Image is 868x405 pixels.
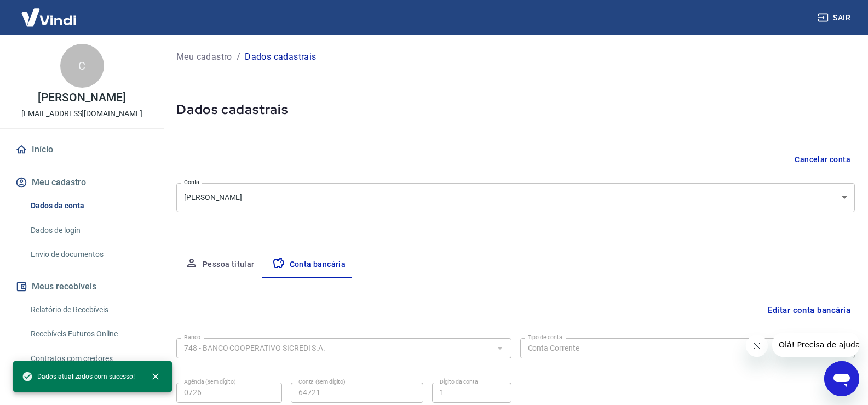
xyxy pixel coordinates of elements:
a: Dados da conta [26,195,151,217]
h5: Dados cadastrais [176,101,855,118]
span: Olá! Precisa de ajuda? [7,8,92,16]
label: Conta (sem dígito) [298,378,346,386]
button: Meu cadastro [13,170,151,195]
button: Cancelar conta [790,150,855,170]
div: [PERSON_NAME] [176,183,855,212]
a: Recebíveis Futuros Online [26,323,151,345]
p: [PERSON_NAME] [38,92,125,104]
a: Meu cadastro [176,50,232,64]
label: Agência (sem dígito) [184,378,236,386]
iframe: Mensagem da empresa [772,333,859,357]
iframe: Fechar mensagem [746,335,768,357]
div: C [60,44,104,88]
button: Meus recebíveis [13,275,151,299]
iframe: Botão para abrir a janela de mensagens [824,361,859,396]
a: Contratos com credores [26,347,151,370]
label: Dígito da conta [440,378,478,386]
span: Dados atualizados com sucesso! [22,371,135,382]
a: Início [13,138,151,162]
label: Conta [184,178,199,186]
a: Envio de documentos [26,243,151,266]
label: Tipo de conta [528,333,562,341]
button: Pessoa titular [176,252,263,278]
button: Conta bancária [263,252,355,278]
a: Relatório de Recebíveis [26,299,151,321]
button: Sair [815,8,855,28]
p: Dados cadastrais [245,50,316,64]
p: [EMAIL_ADDRESS][DOMAIN_NAME] [21,108,142,119]
p: / [237,50,240,64]
button: Editar conta bancária [763,300,855,321]
button: close [143,364,168,389]
label: Banco [184,333,200,341]
a: Dados de login [26,219,151,242]
img: Vindi [13,1,84,34]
